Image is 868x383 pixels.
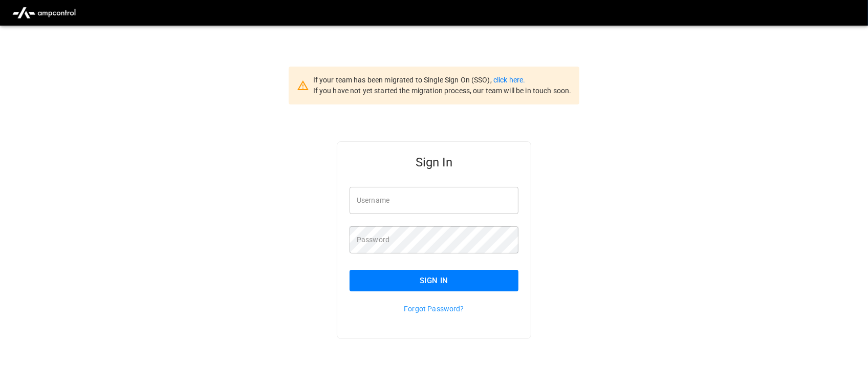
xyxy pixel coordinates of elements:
[350,270,518,291] button: Sign In
[350,154,518,171] h5: Sign In
[313,87,572,95] span: If you have not yet started the migration process, our team will be in touch soon.
[313,76,493,84] span: If your team has been migrated to Single Sign On (SSO),
[350,304,518,314] p: Forgot Password?
[8,3,80,23] img: ampcontrol.io logo
[493,76,525,84] a: click here.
